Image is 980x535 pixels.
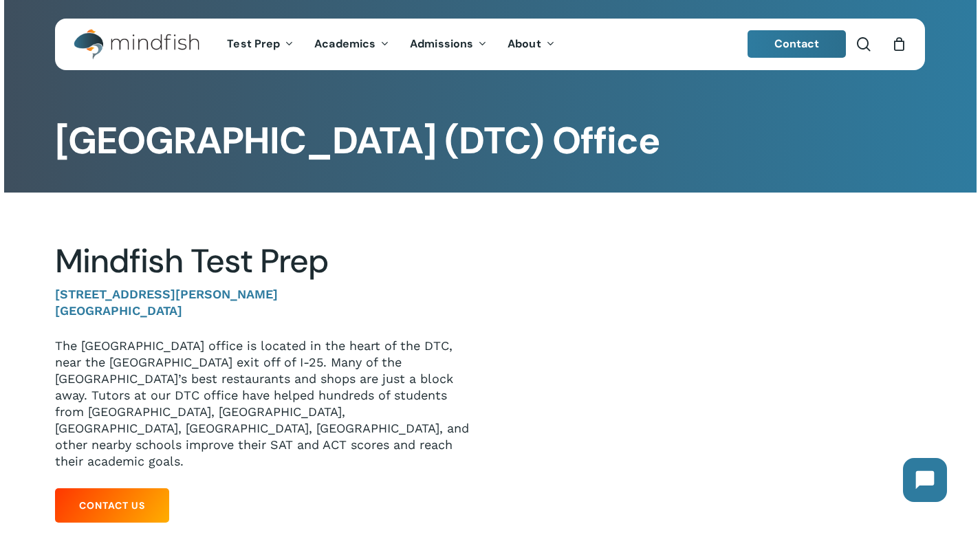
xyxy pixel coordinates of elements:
span: Contact [774,36,820,51]
span: Contact Us [79,499,145,512]
p: The [GEOGRAPHIC_DATA] office is located in the heart of the DTC, near the [GEOGRAPHIC_DATA] exit ... [55,338,469,470]
h1: [GEOGRAPHIC_DATA] (DTC) Office [55,119,925,163]
a: About [497,39,565,50]
iframe: Chatbot [889,444,961,516]
a: Cart [891,36,906,52]
a: Test Prep [217,39,304,50]
nav: Main Menu [217,19,565,70]
a: Admissions [400,39,497,50]
a: Contact Us [55,488,169,523]
a: Academics [304,39,400,50]
span: Academics [314,36,375,51]
a: Contact [748,30,847,58]
span: About [508,36,541,51]
h2: Mindfish Test Prep [55,241,469,281]
strong: [STREET_ADDRESS][PERSON_NAME] [55,287,278,301]
span: Admissions [410,36,473,51]
header: Main Menu [55,19,925,70]
strong: [GEOGRAPHIC_DATA] [55,303,182,318]
span: Test Prep [227,36,280,51]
